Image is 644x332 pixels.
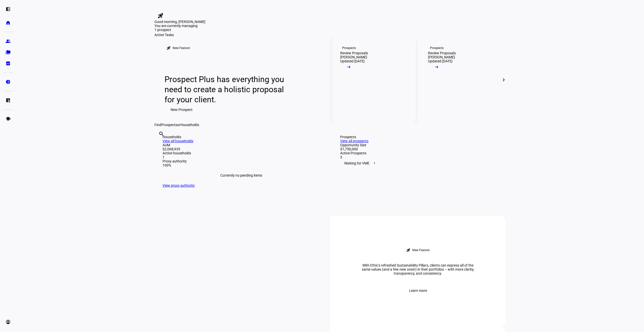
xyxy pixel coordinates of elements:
mat-icon: arrow_right_alt [346,64,351,69]
div: Prospects [342,46,356,50]
a: pie_chart [3,77,13,87]
mat-icon: rocket_launch [157,13,164,19]
a: View all households [163,139,193,143]
div: Currently no pending items [163,167,320,183]
div: New Feature [412,248,430,252]
div: Review Proposals [340,51,368,55]
div: Proxy authority [163,159,320,163]
span: Learn more [409,286,427,296]
mat-icon: arrow_right_alt [434,64,439,69]
eth-mat-symbol: bid_landscape [6,61,11,66]
div: $2,068,935 [163,147,320,151]
eth-mat-symbol: home [6,20,11,25]
eth-mat-symbol: list_alt_add [6,98,11,103]
div: With Ethic’s refreshed Sustainability Pillars, clients can express all of the same values (and a ... [355,263,481,275]
a: View all prospects [340,139,368,143]
span: Prospects [161,123,177,127]
mat-icon: rocket_launch [406,248,410,252]
a: home [3,18,13,28]
eth-mat-symbol: folder_copy [6,50,11,55]
div: Households [163,135,320,139]
eth-mat-symbol: account_circle [6,319,11,324]
eth-mat-symbol: school [6,116,11,121]
div: Prospects [340,135,498,139]
div: Find or [154,123,506,127]
button: New Prospect [165,105,199,115]
span: Households [180,123,199,127]
div: [PERSON_NAME] [340,55,367,59]
span: New Prospect [171,105,193,115]
a: bid_landscape [3,58,13,68]
div: Active Tasks [154,33,506,37]
mat-icon: search [158,131,165,137]
div: 1 [163,155,320,159]
a: ProspectsReview Proposals[PERSON_NAME]Updated [DATE] [332,37,416,123]
div: 1 prospect [154,28,205,32]
a: folder_copy [3,47,13,57]
div: 3 [340,155,498,159]
button: Learn more [403,286,433,296]
eth-mat-symbol: pie_chart [6,79,11,84]
a: ProspectsReview Proposals[PERSON_NAME]Updated [DATE] [420,37,504,123]
div: $1,750,000 [340,147,498,151]
div: Active households [163,151,320,155]
div: Updated [DATE] [340,59,365,63]
span: 1 [372,161,377,165]
input: Enter name of prospect or household [158,138,159,144]
mat-icon: chevron_right [501,77,507,83]
div: Prospect Plus has everything you need to create a holistic proposal for your client. [165,74,289,105]
div: Review Proposals [428,51,456,55]
div: 100% [163,163,320,167]
a: group [3,36,13,46]
div: New Feature [173,46,190,50]
div: AUM [163,143,320,147]
div: Prospects [430,46,444,50]
div: Active Prospects [340,151,498,155]
div: [PERSON_NAME] [428,55,455,59]
eth-mat-symbol: group [6,39,11,44]
div: Updated [DATE] [428,59,452,63]
div: Good morning, [PERSON_NAME] [154,20,506,24]
a: View proxy authority [163,183,195,187]
div: Waiting for VME [340,159,498,167]
eth-mat-symbol: left_panel_open [6,7,11,12]
span: You are currently managing [154,24,198,28]
mat-icon: rocket_launch [167,46,171,50]
div: Opportunity Size [340,143,498,147]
